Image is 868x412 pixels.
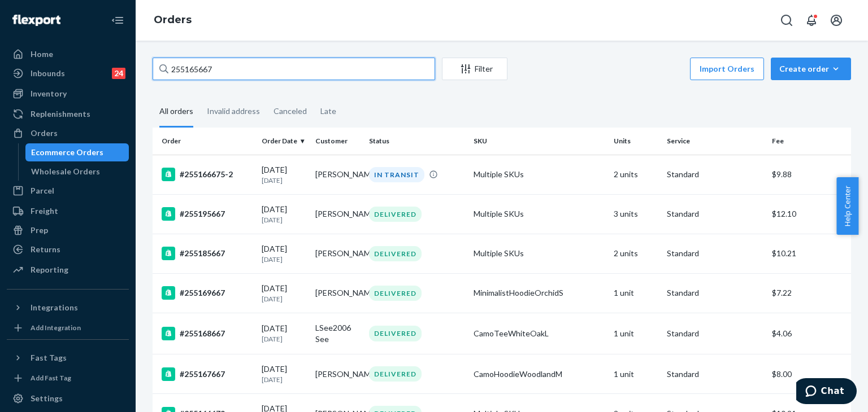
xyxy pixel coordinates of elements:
[311,155,364,194] td: [PERSON_NAME]
[31,264,68,275] div: Reporting
[31,88,67,99] div: Inventory
[274,97,307,126] div: Canceled
[667,169,762,180] p: Standard
[153,58,435,80] input: Search orders
[7,64,129,82] a: Inbounds24
[771,58,851,80] button: Create order
[442,63,507,74] div: Filter
[369,207,422,222] div: DELIVERED
[609,194,663,234] td: 3 units
[779,63,843,74] div: Create order
[474,328,604,339] div: CamoTeeWhiteOakL
[767,194,851,234] td: $12.10
[369,246,422,261] div: DELIVERED
[7,45,129,63] a: Home
[31,128,58,139] div: Orders
[7,182,129,200] a: Parcel
[7,202,129,220] a: Freight
[609,313,663,354] td: 1 unit
[262,204,306,225] div: [DATE]
[767,155,851,194] td: $9.88
[825,9,848,32] button: Open account menu
[320,97,336,126] div: Late
[145,4,201,37] ol: breadcrumbs
[162,367,253,381] div: #255167667
[257,128,311,155] th: Order Date
[796,378,857,406] iframe: Opens a widget where you can chat to one of our agents
[162,327,253,340] div: #255168667
[7,221,129,239] a: Prep
[609,273,663,313] td: 1 unit
[767,273,851,313] td: $7.22
[7,371,129,385] a: Add Fast Tag
[31,68,65,79] div: Inbounds
[262,243,306,264] div: [DATE]
[153,128,257,155] th: Order
[442,58,507,80] button: Filter
[31,373,71,383] div: Add Fast Tag
[767,313,851,354] td: $4.06
[31,352,67,363] div: Fast Tags
[162,207,253,221] div: #255195667
[262,334,306,344] p: [DATE]
[262,375,306,384] p: [DATE]
[7,240,129,258] a: Returns
[474,287,604,299] div: MinimalistHoodieOrchidS
[7,349,129,367] button: Fast Tags
[311,313,364,354] td: LSee2006 See
[7,85,129,103] a: Inventory
[469,128,609,155] th: SKU
[7,261,129,279] a: Reporting
[767,234,851,273] td: $10.21
[775,9,798,32] button: Open Search Box
[31,185,54,196] div: Parcel
[469,234,609,273] td: Multiple SKUs
[262,323,306,344] div: [DATE]
[25,163,129,181] a: Wholesale Orders
[31,49,53,60] div: Home
[162,247,253,260] div: #255185667
[609,155,663,194] td: 2 units
[7,299,129,317] button: Integrations
[154,14,192,26] a: Orders
[262,283,306,304] div: [DATE]
[311,234,364,273] td: [PERSON_NAME]
[31,147,103,158] div: Ecommerce Orders
[311,194,364,234] td: [PERSON_NAME]
[106,9,129,32] button: Close Navigation
[315,136,360,146] div: Customer
[767,128,851,155] th: Fee
[469,155,609,194] td: Multiple SKUs
[159,97,193,128] div: All orders
[311,354,364,394] td: [PERSON_NAME]
[690,58,764,80] button: Import Orders
[667,369,762,380] p: Standard
[262,255,306,264] p: [DATE]
[767,354,851,394] td: $8.00
[609,354,663,394] td: 1 unit
[262,215,306,225] p: [DATE]
[369,167,424,182] div: IN TRANSIT
[262,164,306,185] div: [DATE]
[31,393,63,404] div: Settings
[162,168,253,181] div: #255166675-2
[800,9,823,32] button: Open notifications
[662,128,767,155] th: Service
[836,177,858,235] button: Help Center
[609,234,663,273] td: 2 units
[7,389,129,407] a: Settings
[31,225,48,236] div: Prep
[7,124,129,142] a: Orders
[31,244,60,255] div: Returns
[112,68,125,79] div: 24
[31,108,90,120] div: Replenishments
[667,287,762,299] p: Standard
[31,323,81,332] div: Add Integration
[609,128,663,155] th: Units
[262,363,306,384] div: [DATE]
[369,326,422,341] div: DELIVERED
[207,97,260,126] div: Invalid address
[31,166,100,177] div: Wholesale Orders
